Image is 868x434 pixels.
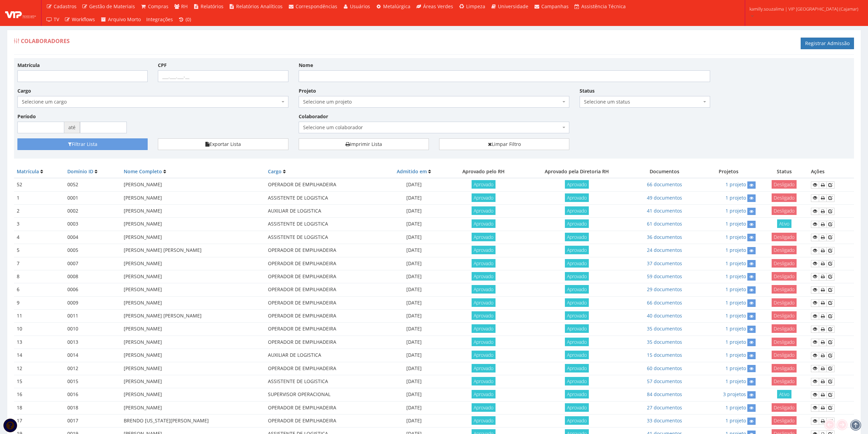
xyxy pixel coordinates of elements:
[760,165,809,178] th: Status
[772,351,797,359] span: Desligado
[5,8,36,18] img: logo
[17,138,148,150] button: Filtrar Lista
[382,323,445,336] td: [DATE]
[647,404,682,411] a: 27 documentos
[350,3,370,10] span: Usuários
[121,349,265,362] td: [PERSON_NAME]
[176,13,194,26] a: (0)
[65,375,121,388] td: 0015
[725,247,746,253] a: 1 projeto
[723,391,746,397] a: 3 projetos
[17,62,40,69] label: Matrícula
[772,338,797,346] span: Desligado
[472,259,496,268] span: Aprovado
[772,377,797,385] span: Desligado
[772,206,797,215] span: Desligado
[121,401,265,414] td: [PERSON_NAME]
[565,246,589,254] span: Aprovado
[772,298,797,307] span: Desligado
[14,349,65,362] td: 14
[14,178,65,191] td: 52
[54,3,77,10] span: Cadastros
[565,298,589,307] span: Aprovado
[472,206,496,215] span: Aprovado
[472,219,496,228] span: Aprovado
[647,378,682,384] a: 57 documentos
[14,191,65,204] td: 1
[14,270,65,283] td: 8
[647,247,682,253] a: 24 documentos
[565,233,589,241] span: Aprovado
[65,296,121,309] td: 0009
[382,244,445,257] td: [DATE]
[14,310,65,323] td: 11
[265,218,382,231] td: ASSISTENTE DE LOGISTICA
[584,98,701,105] span: Selecione um status
[14,362,65,375] td: 12
[772,311,797,320] span: Desligado
[14,205,65,218] td: 2
[725,207,746,214] a: 1 projeto
[647,352,682,358] a: 15 documentos
[565,180,589,189] span: Aprovado
[565,259,589,268] span: Aprovado
[65,270,121,283] td: 0008
[647,312,682,319] a: 40 documentos
[65,244,121,257] td: 0005
[121,283,265,296] td: [PERSON_NAME]
[265,310,382,323] td: OPERADOR DE EMPILHADEIRA
[772,364,797,372] span: Desligado
[725,181,746,188] a: 1 projeto
[121,388,265,401] td: [PERSON_NAME]
[772,246,797,254] span: Desligado
[498,3,528,10] span: Universidade
[14,388,65,401] td: 16
[647,391,682,397] a: 84 documentos
[65,349,121,362] td: 0014
[72,16,95,23] span: Workflows
[121,296,265,309] td: [PERSON_NAME]
[565,311,589,320] span: Aprovado
[423,3,453,10] span: Áreas Verdes
[158,70,288,82] input: ___.___.___-__
[472,377,496,385] span: Aprovado
[265,401,382,414] td: OPERADOR DE EMPILHADEIRA
[299,87,316,94] label: Projeto
[472,403,496,412] span: Aprovado
[21,37,70,45] span: Colaboradores
[17,113,36,120] label: Período
[265,205,382,218] td: AUXILIAR DE LOGISTICA
[382,178,445,191] td: [DATE]
[121,178,265,191] td: [PERSON_NAME]
[541,3,569,10] span: Campanhas
[382,388,445,401] td: [DATE]
[382,349,445,362] td: [DATE]
[647,194,682,201] a: 49 documentos
[121,375,265,388] td: [PERSON_NAME]
[64,122,80,133] span: até
[472,193,496,202] span: Aprovado
[382,205,445,218] td: [DATE]
[772,403,797,412] span: Desligado
[14,244,65,257] td: 5
[725,234,746,240] a: 1 projeto
[772,272,797,281] span: Desligado
[647,207,682,214] a: 41 documentos
[65,415,121,428] td: 0017
[382,415,445,428] td: [DATE]
[647,365,682,371] a: 60 documentos
[565,338,589,346] span: Aprovado
[632,165,697,178] th: Documentos
[265,191,382,204] td: ASSISTENTE DE LOGISTICA
[725,339,746,345] a: 1 projeto
[382,270,445,283] td: [DATE]
[647,181,682,188] a: 66 documentos
[725,273,746,280] a: 1 projeto
[472,416,496,425] span: Aprovado
[382,218,445,231] td: [DATE]
[565,351,589,359] span: Aprovado
[565,206,589,215] span: Aprovado
[65,362,121,375] td: 0012
[121,415,265,428] td: BRENDO [US_STATE][PERSON_NAME]
[121,231,265,244] td: [PERSON_NAME]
